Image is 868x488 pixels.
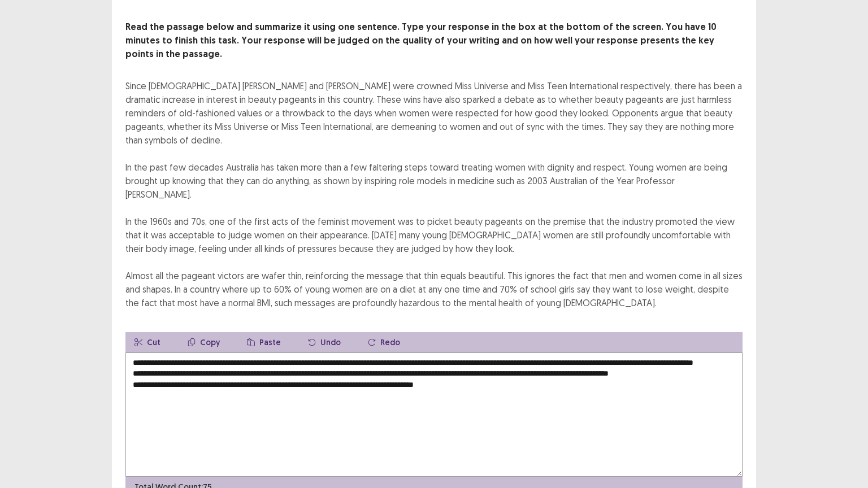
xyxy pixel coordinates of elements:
[238,332,290,352] button: Paste
[179,332,229,352] button: Copy
[299,332,350,352] button: Undo
[125,332,170,352] button: Cut
[125,20,743,61] p: Read the passage below and summarize it using one sentence. Type your response in the box at the ...
[359,332,409,352] button: Redo
[125,79,743,310] div: Since [DEMOGRAPHIC_DATA] [PERSON_NAME] and [PERSON_NAME] were crowned Miss Universe and Miss Teen...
